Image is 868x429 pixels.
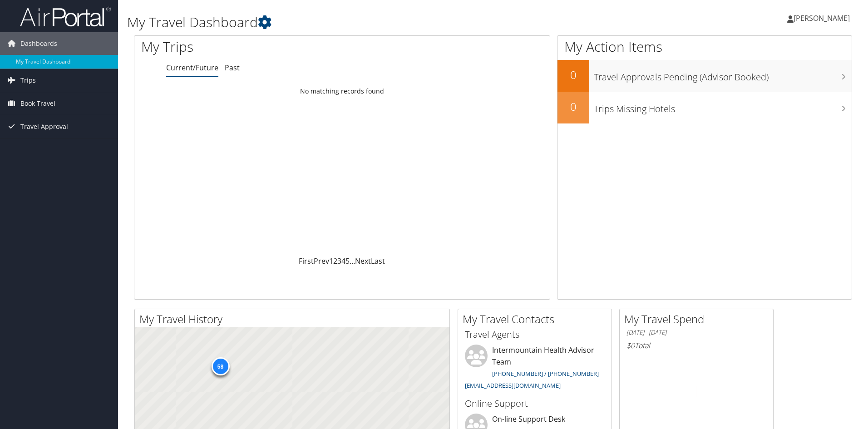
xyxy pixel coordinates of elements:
[626,340,766,350] h6: Total
[139,311,449,327] h2: My Travel History
[460,345,609,393] li: Intermountain Health Advisor Team
[492,370,599,378] a: [PHONE_NUMBER] / [PHONE_NUMBER]
[557,99,589,114] h2: 0
[333,256,337,266] a: 2
[20,6,111,27] img: airportal-logo.png
[20,92,55,115] span: Book Travel
[557,92,852,123] a: 0Trips Missing Hotels
[463,311,612,327] h2: My Travel Contacts
[166,63,218,73] a: Current/Future
[299,256,314,266] a: First
[787,5,859,32] a: [PERSON_NAME]
[225,63,240,73] a: Past
[350,256,355,266] span: …
[794,13,850,23] span: [PERSON_NAME]
[134,83,550,99] td: No matching records found
[371,256,385,266] a: Last
[594,98,852,115] h3: Trips Missing Hotels
[141,37,370,56] h1: My Trips
[557,60,852,92] a: 0Travel Approvals Pending (Advisor Booked)
[345,256,350,266] a: 5
[557,67,589,83] h2: 0
[211,357,229,375] div: 58
[465,381,561,390] a: [EMAIL_ADDRESS][DOMAIN_NAME]
[355,256,371,266] a: Next
[127,13,615,32] h1: My Travel Dashboard
[329,256,333,266] a: 1
[337,256,341,266] a: 3
[626,340,635,350] span: $0
[624,311,773,327] h2: My Travel Spend
[20,69,36,92] span: Trips
[341,256,345,266] a: 4
[594,66,852,84] h3: Travel Approvals Pending (Advisor Booked)
[314,256,329,266] a: Prev
[20,115,68,138] span: Travel Approval
[557,37,852,56] h1: My Action Items
[465,328,605,341] h3: Travel Agents
[20,32,57,55] span: Dashboards
[465,397,605,410] h3: Online Support
[626,328,766,337] h6: [DATE] - [DATE]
